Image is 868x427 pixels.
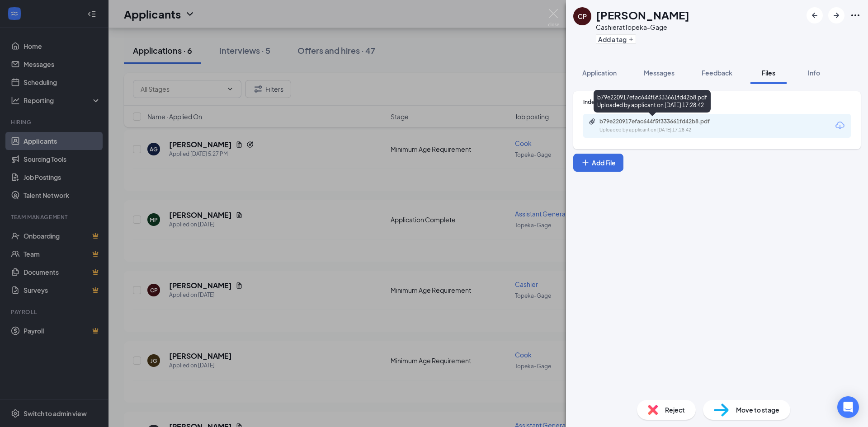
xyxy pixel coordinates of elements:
[702,69,732,77] span: Feedback
[828,7,844,23] button: ArrowRight
[589,118,596,125] svg: Paperclip
[808,69,820,77] span: Info
[644,69,675,77] span: Messages
[583,98,851,106] div: Indeed Resume
[582,69,617,77] span: Application
[831,10,842,21] svg: ArrowRight
[665,405,685,415] span: Reject
[850,10,861,21] svg: Ellipses
[599,118,726,125] div: b79e220917efac644f5f333661fd42b8.pdf
[573,154,623,172] button: Add FilePlus
[596,23,689,32] div: Cashier at Topeka-Gage
[594,90,711,113] div: b79e220917efac644f5f333661fd42b8.pdf Uploaded by applicant on [DATE] 17:28:42
[599,127,735,134] div: Uploaded by applicant on [DATE] 17:28:42
[736,405,779,415] span: Move to stage
[596,34,636,44] button: PlusAdd a tag
[809,10,820,21] svg: ArrowLeftNew
[807,7,823,23] button: ArrowLeftNew
[835,120,845,131] svg: Download
[596,7,689,23] h1: [PERSON_NAME]
[762,69,775,77] span: Files
[589,118,735,134] a: Paperclipb79e220917efac644f5f333661fd42b8.pdfUploaded by applicant on [DATE] 17:28:42
[837,396,859,418] div: Open Intercom Messenger
[628,37,634,42] svg: Plus
[581,158,590,167] svg: Plus
[578,12,587,21] div: CP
